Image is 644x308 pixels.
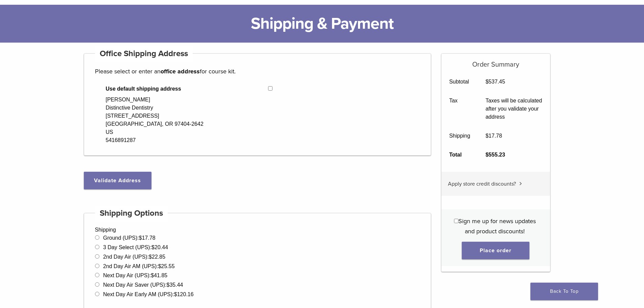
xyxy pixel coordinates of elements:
[167,282,170,288] span: $
[149,254,165,260] bdi: 22.85
[95,205,168,221] h4: Shipping Options
[174,291,177,297] span: $
[448,181,516,187] span: Apply store credit discounts?
[442,145,478,164] th: Total
[84,172,151,189] button: Validate Address
[167,282,183,288] bdi: 35.44
[485,133,502,139] bdi: 17.78
[485,79,488,85] span: $
[485,133,488,139] span: $
[151,273,154,278] span: $
[95,46,193,62] h4: Office Shipping Address
[95,66,420,76] p: Please select or enter an for course kit.
[106,85,268,93] span: Use default shipping address
[174,291,194,297] bdi: 120.16
[485,152,488,158] span: $
[106,96,204,144] div: [PERSON_NAME] Distinctive Dentistry [STREET_ADDRESS] [GEOGRAPHIC_DATA], OR 97404-2642 US 5416891287
[103,291,194,297] label: Next Day Air Early AM (UPS):
[139,235,142,241] span: $
[103,273,167,278] label: Next Day Air (UPS):
[151,244,168,250] bdi: 20.44
[103,263,175,269] label: 2nd Day Air AM (UPS):
[530,283,598,300] a: Back To Top
[442,126,478,145] th: Shipping
[103,282,183,288] label: Next Day Air Saver (UPS):
[151,273,167,278] bdi: 41.85
[442,91,478,126] th: Tax
[485,79,505,85] bdi: 537.45
[139,235,156,241] bdi: 17.78
[442,72,478,91] th: Subtotal
[151,244,154,250] span: $
[158,263,161,269] span: $
[103,235,156,241] label: Ground (UPS):
[462,242,529,259] button: Place order
[485,152,505,158] bdi: 555.23
[103,244,168,250] label: 3 Day Select (UPS):
[103,254,165,260] label: 2nd Day Air (UPS):
[519,182,522,185] img: caret.svg
[161,68,200,75] strong: office address
[454,219,458,223] input: Sign me up for news updates and product discounts!
[149,254,152,260] span: $
[442,54,550,69] h5: Order Summary
[158,263,175,269] bdi: 25.55
[458,217,536,235] span: Sign me up for news updates and product discounts!
[478,91,550,126] td: Taxes will be calculated after you validate your address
